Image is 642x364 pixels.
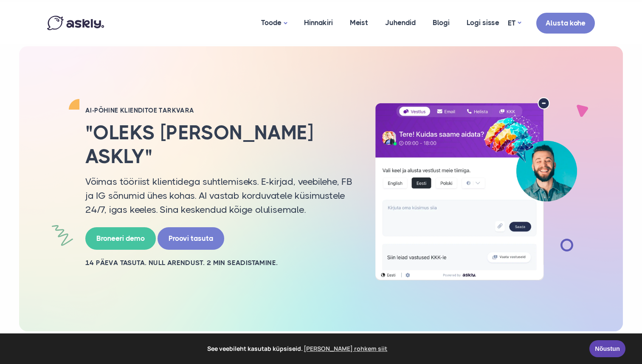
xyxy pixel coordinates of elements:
[303,342,389,355] a: learn more about cookies
[424,2,458,43] a: Blogi
[85,175,353,217] p: Võimas tööriist klientidega suhtlemiseks. E-kirjad, veebilehe, FB ja IG sõnumid ühes kohas. AI va...
[589,340,625,357] a: Nõustun
[12,342,583,355] span: See veebileht kasutab küpsiseid.
[47,16,104,30] img: Askly
[508,17,521,29] a: ET
[85,227,156,250] a: Broneeri demo
[85,106,353,115] h2: AI-PÕHINE KLIENDITOE TARKVARA
[377,2,424,43] a: Juhendid
[458,2,508,43] a: Logi sisse
[366,97,586,281] img: AI multilingual chat
[158,227,224,250] a: Proovi tasuta
[85,258,353,268] h2: 14 PÄEVA TASUTA. NULL ARENDUST. 2 MIN SEADISTAMINE.
[341,2,377,43] a: Meist
[296,2,341,43] a: Hinnakiri
[85,121,353,168] h2: "Oleks [PERSON_NAME] Askly"
[253,2,296,44] a: Toode
[536,13,595,34] a: Alusta kohe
